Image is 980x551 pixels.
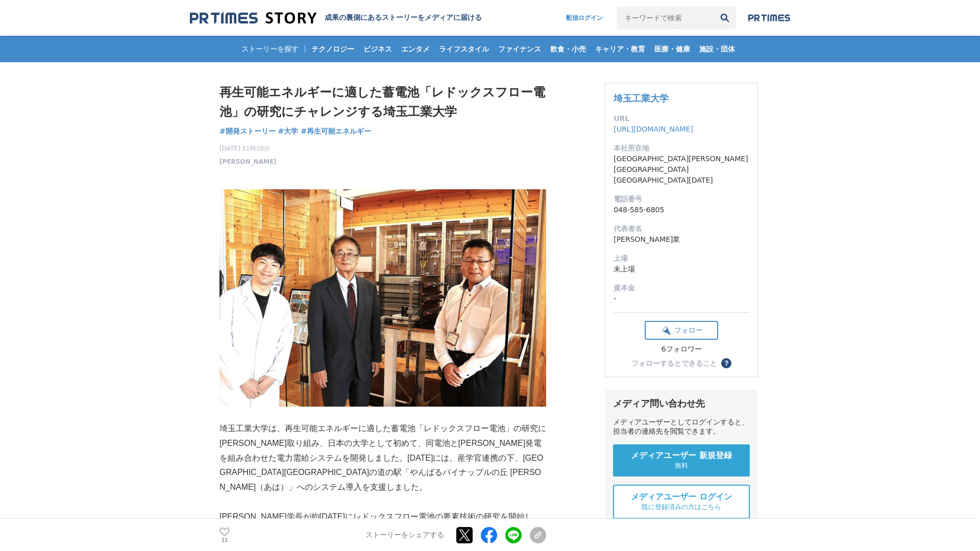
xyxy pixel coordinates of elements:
[219,189,546,407] img: thumbnail_eb55e250-739d-11f0-81c7-fd1cffee32e1.JPG
[613,418,750,436] div: メディアユーザーとしてログインすると、担当者の連絡先を閲覧できます。
[219,127,276,136] span: #開発ストーリー
[307,36,358,62] a: テクノロジー
[397,36,434,62] a: エンタメ
[614,143,749,154] dt: 本社所在地
[546,36,590,62] a: 飲食・小売
[190,11,316,25] img: 成果の裏側にあるストーリーをメディアに届ける
[435,44,493,54] span: ライフスタイル
[614,253,749,264] dt: 上場
[365,531,444,540] p: ストーリーをシェアする
[613,485,750,519] a: メディアユーザー ログイン 既に登録済みの方はこちら
[650,44,694,54] span: 医療・健康
[494,44,545,54] span: ファイナンス
[614,264,749,274] dd: 未上場
[546,44,590,54] span: 飲食・小売
[219,83,546,122] h1: 再生可能エネルギーに適した蓄電池「レドックスフロー電池」の研究にチャレンジする埼玉工業大学
[614,93,669,104] a: 埼玉工業大学
[631,360,717,367] div: フォローするとできること
[748,14,790,22] img: prtimes
[325,13,482,22] h2: 成果の裏側にあるストーリーをメディアに届ける
[617,7,714,29] input: キーワードで検索
[219,537,230,542] p: 11
[278,127,299,136] span: #大学
[614,113,749,124] dt: URL
[614,205,749,215] dd: 048-585-6805
[219,144,277,153] span: [DATE] 11時10分
[675,461,688,470] span: 無料
[219,157,277,166] a: [PERSON_NAME]
[614,283,749,293] dt: 資本金
[695,44,739,54] span: 施設・団体
[614,194,749,205] dt: 電話番号
[435,36,493,62] a: ライフスタイル
[397,44,434,54] span: エンタメ
[190,11,482,25] a: 成果の裏側にあるストーリーをメディアに届ける 成果の裏側にあるストーリーをメディアに届ける
[714,7,736,29] button: 検索
[307,44,358,54] span: テクノロジー
[614,223,749,234] dt: 代表者名
[645,321,718,340] button: フォロー
[494,36,545,62] a: ファイナンス
[301,127,371,136] span: #再生可能エネルギー
[613,444,750,477] a: メディアユーザー 新規登録 無料
[591,36,649,62] a: キャリア・教育
[219,421,546,495] p: 埼玉工業大学は、再生可能エネルギーに適した蓄電池「レドックスフロー電池」の研究に[PERSON_NAME]取り組み、日本の大学として初めて、同電池と[PERSON_NAME]発電を組み合わせた電...
[614,125,693,133] a: [URL][DOMAIN_NAME]
[219,126,276,137] a: #開発ストーリー
[695,36,739,62] a: 施設・団体
[556,7,613,29] a: 配信ログイン
[614,234,749,245] dd: [PERSON_NAME]業
[359,44,396,54] span: ビジネス
[631,450,732,461] span: メディアユーザー 新規登録
[645,345,718,354] div: 6フォロワー
[723,360,730,367] span: ？
[642,503,721,512] span: 既に登録済みの方はこちら
[721,358,731,368] button: ？
[359,36,396,62] a: ビジネス
[591,44,649,54] span: キャリア・教育
[613,397,750,410] div: メディア問い合わせ先
[650,36,694,62] a: 医療・健康
[614,293,749,304] dd: -
[614,154,749,186] dd: [GEOGRAPHIC_DATA][PERSON_NAME][GEOGRAPHIC_DATA][GEOGRAPHIC_DATA][DATE]
[278,126,299,137] a: #大学
[301,126,371,137] a: #再生可能エネルギー
[631,492,732,503] span: メディアユーザー ログイン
